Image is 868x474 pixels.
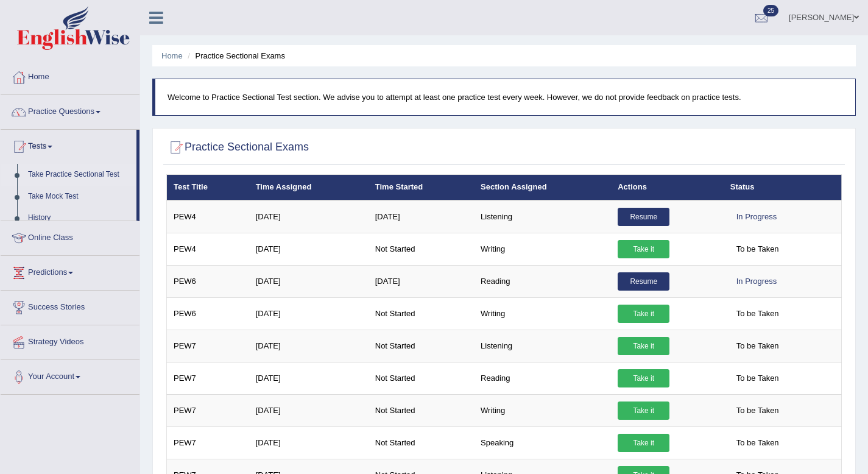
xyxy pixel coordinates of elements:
td: PEW7 [167,394,249,426]
div: In Progress [730,208,783,226]
td: Listening [474,200,611,233]
a: Take it [618,240,669,258]
li: Practice Sectional Exams [185,50,285,62]
a: Predictions [1,256,139,286]
span: To be Taken [730,337,785,355]
h2: Practice Sectional Exams [166,138,309,157]
a: Resume [618,208,669,226]
th: Time Assigned [249,175,369,200]
td: PEW7 [167,362,249,394]
a: Home [161,51,183,60]
td: PEW4 [167,233,249,265]
a: Take Practice Sectional Test [23,164,136,186]
td: Writing [474,233,611,265]
a: Strategy Videos [1,325,139,356]
td: [DATE] [369,200,474,233]
span: To be Taken [730,240,785,258]
th: Section Assigned [474,175,611,200]
td: [DATE] [249,362,369,394]
span: To be Taken [730,369,785,387]
a: Take Mock Test [23,186,136,208]
a: Resume [618,272,669,291]
td: PEW6 [167,265,249,297]
span: 25 [763,5,778,16]
td: Not Started [369,362,474,394]
td: [DATE] [249,233,369,265]
td: Writing [474,394,611,426]
td: [DATE] [249,297,369,330]
a: Practice Questions [1,95,139,126]
th: Time Started [369,175,474,200]
td: PEW7 [167,426,249,459]
a: Home [1,60,139,91]
a: Online Class [1,221,139,252]
td: Not Started [369,426,474,459]
td: [DATE] [249,330,369,362]
a: Take it [618,305,669,323]
td: Not Started [369,297,474,330]
span: To be Taken [730,434,785,452]
td: PEW4 [167,200,249,233]
span: To be Taken [730,401,785,420]
td: Writing [474,297,611,330]
span: To be Taken [730,305,785,323]
a: Tests [1,130,136,160]
td: [DATE] [249,394,369,426]
td: Not Started [369,330,474,362]
div: In Progress [730,272,783,291]
td: Not Started [369,394,474,426]
td: [DATE] [249,200,369,233]
a: Take it [618,337,669,355]
td: PEW7 [167,330,249,362]
td: [DATE] [249,426,369,459]
td: Not Started [369,233,474,265]
a: History [23,207,136,229]
a: Take it [618,369,669,387]
th: Status [724,175,842,200]
td: PEW6 [167,297,249,330]
td: [DATE] [369,265,474,297]
th: Test Title [167,175,249,200]
a: Take it [618,401,669,420]
td: Reading [474,265,611,297]
td: Reading [474,362,611,394]
p: Welcome to Practice Sectional Test section. We advise you to attempt at least one practice test e... [168,91,843,103]
td: Listening [474,330,611,362]
th: Actions [611,175,723,200]
td: Speaking [474,426,611,459]
td: [DATE] [249,265,369,297]
a: Take it [618,434,669,452]
a: Success Stories [1,291,139,321]
a: Your Account [1,360,139,391]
